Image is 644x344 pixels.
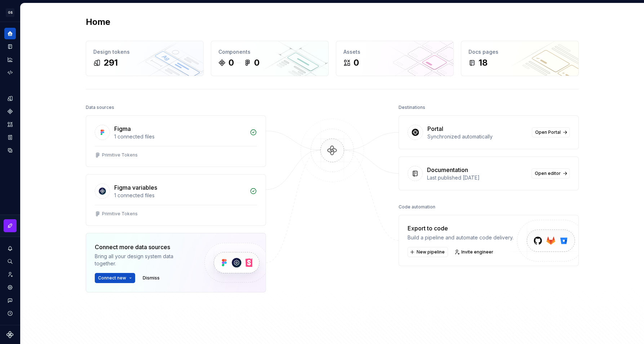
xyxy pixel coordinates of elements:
[114,124,131,133] div: Figma
[535,129,561,135] span: Open Portal
[4,282,16,293] a: Settings
[211,41,329,76] a: Components00
[4,106,16,117] a: Components
[86,16,110,28] h2: Home
[86,102,114,113] div: Data sources
[4,243,16,254] button: Notifications
[532,168,570,178] a: Open editor
[461,249,493,255] span: Invite engineer
[479,57,488,69] div: 18
[461,41,579,76] a: Docs pages18
[4,119,16,130] a: Assets
[417,249,445,255] span: New pipeline
[95,243,192,251] div: Connect more data sources
[114,192,245,199] div: 1 connected files
[4,295,16,306] button: Contact support
[427,124,443,133] div: Portal
[95,273,135,283] button: Connect new
[1,5,19,20] button: GS
[143,275,160,281] span: Dismiss
[4,28,16,39] a: Home
[4,256,16,267] button: Search ⌘K
[427,166,468,174] div: Documentation
[102,211,138,217] div: Primitive Tokens
[103,57,118,69] div: 291
[6,8,14,17] div: GS
[93,48,196,56] div: Design tokens
[86,41,204,76] a: Design tokens291
[4,145,16,156] a: Data sources
[408,224,514,233] div: Export to code
[399,202,435,212] div: Code automation
[4,93,16,104] a: Design tokens
[468,48,571,56] div: Docs pages
[408,234,514,241] div: Build a pipeline and automate code delivery.
[6,331,14,338] svg: Supernova Logo
[95,253,192,267] div: Bring all your design system data together.
[139,273,163,283] button: Dismiss
[218,48,321,56] div: Components
[4,269,16,280] a: Invite team
[452,247,497,257] a: Invite engineer
[354,57,359,69] div: 0
[408,247,448,257] button: New pipeline
[86,174,266,226] a: Figma variables1 connected filesPrimitive Tokens
[102,152,138,158] div: Primitive Tokens
[114,183,157,192] div: Figma variables
[254,57,259,69] div: 0
[4,41,16,52] a: Documentation
[336,41,454,76] a: Assets0
[228,57,234,69] div: 0
[4,132,16,143] a: Storybook stories
[4,67,16,78] a: Code automation
[427,133,528,140] div: Synchronized automatically
[98,275,126,281] span: Connect new
[4,54,16,65] a: Analytics
[532,127,570,137] a: Open Portal
[114,133,245,140] div: 1 connected files
[86,115,266,167] a: Figma1 connected filesPrimitive Tokens
[343,48,446,56] div: Assets
[427,174,527,181] div: Last published [DATE]
[535,171,561,176] span: Open editor
[399,102,425,113] div: Destinations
